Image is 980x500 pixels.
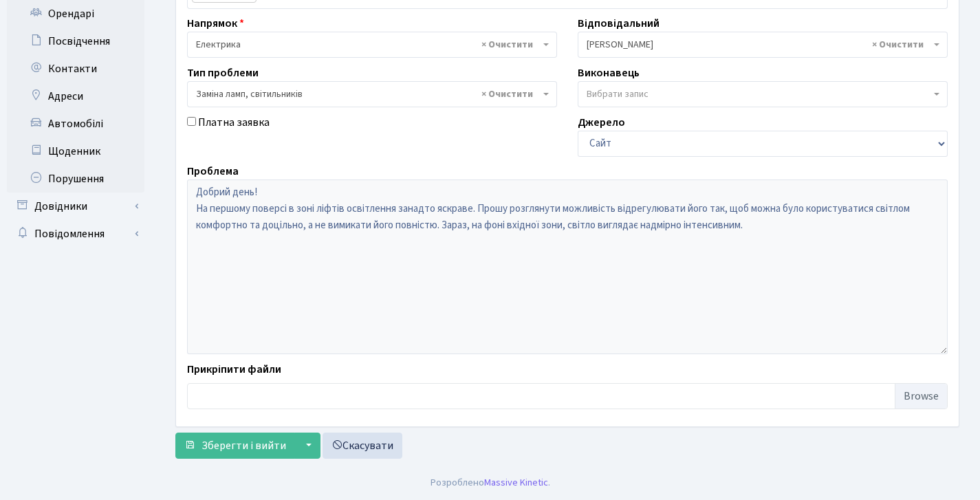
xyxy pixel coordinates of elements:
a: Посвідчення [7,28,144,55]
a: Massive Kinetic [484,475,548,490]
div: Розроблено . [431,475,550,490]
label: Тип проблеми [187,65,259,81]
a: Адреси [7,83,144,110]
label: Напрямок [187,15,244,32]
a: Довідники [7,193,144,220]
span: Електрика [187,32,557,58]
button: Зберегти і вийти [175,433,295,459]
a: Повідомлення [7,220,144,248]
span: Видалити всі елементи [872,38,924,52]
span: Заміна ламп, світильників [196,87,540,101]
span: Заміна ламп, світильників [187,81,557,107]
span: Вибрати запис [587,87,649,101]
label: Виконавець [578,65,640,81]
span: Видалити всі елементи [481,87,533,101]
a: Щоденник [7,138,144,165]
a: Порушення [7,165,144,193]
a: Скасувати [323,433,402,459]
span: Тараненко Я. [578,32,948,58]
span: Видалити всі елементи [481,38,533,52]
label: Прикріпити файли [187,361,281,378]
span: Тараненко Я. [587,38,930,52]
a: Автомобілі [7,110,144,138]
label: Відповідальний [578,15,660,32]
label: Джерело [578,114,625,131]
textarea: Добрий день! На першому поверсі в зоні ліфтів освітлення занадто яскраве. Прошу розглянути можлив... [187,180,948,354]
a: Контакти [7,55,144,83]
span: Зберегти і вийти [202,438,286,453]
label: Проблема [187,163,239,180]
label: Платна заявка [198,114,270,131]
span: Електрика [196,38,540,52]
